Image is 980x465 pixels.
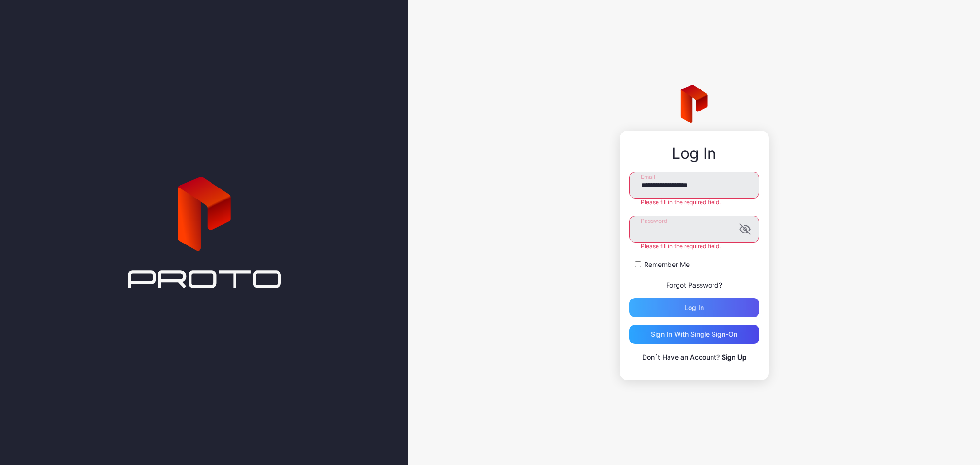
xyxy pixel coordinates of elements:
[651,331,737,338] div: Sign in With Single Sign-On
[666,281,722,289] a: Forgot Password?
[629,216,759,243] input: Password
[629,172,759,199] input: Email
[644,260,690,269] label: Remember Me
[629,325,759,344] button: Sign in With Single Sign-On
[629,243,759,250] div: Please fill in the required field.
[684,304,704,311] div: Log in
[629,352,759,363] p: Don`t Have an Account?
[722,353,746,361] a: Sign Up
[739,223,751,235] button: Password
[629,145,759,162] div: Log In
[629,298,759,317] button: Log in
[629,199,759,206] div: Please fill in the required field.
